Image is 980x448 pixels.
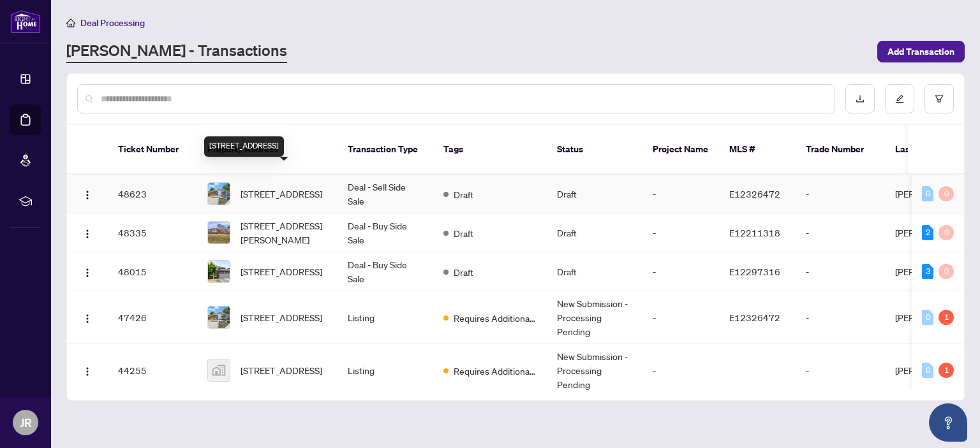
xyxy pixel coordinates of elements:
[547,213,642,252] td: Draft
[796,125,885,175] th: Trade Number
[82,314,93,324] img: Logo
[77,184,98,204] button: Logo
[939,264,954,279] div: 0
[924,84,954,113] button: filter
[922,310,933,325] div: 0
[454,187,473,201] span: Draft
[77,222,98,243] button: Logo
[845,84,875,113] button: download
[241,264,322,278] span: [STREET_ADDRESS]
[939,310,954,325] div: 1
[454,265,473,279] span: Draft
[208,359,230,381] img: thumbnail-img
[796,291,885,344] td: -
[547,291,642,344] td: New Submission - Processing Pending
[929,403,967,442] button: Open asap
[77,360,98,380] button: Logo
[922,363,933,378] div: 0
[939,225,954,240] div: 0
[197,125,338,175] th: Property Address
[20,414,32,431] span: JR
[547,175,642,213] td: Draft
[796,344,885,397] td: -
[241,187,322,201] span: [STREET_ADDRESS]
[108,175,197,213] td: 48623
[796,175,885,213] td: -
[338,291,433,344] td: Listing
[77,261,98,282] button: Logo
[547,344,642,397] td: New Submission - Processing Pending
[208,222,230,243] img: thumbnail-img
[82,229,93,239] img: Logo
[796,252,885,291] td: -
[108,213,197,252] td: 48335
[208,183,230,205] img: thumbnail-img
[454,311,537,325] span: Requires Additional Docs
[82,366,93,377] img: Logo
[80,17,145,29] span: Deal Processing
[922,225,933,240] div: 2
[108,125,197,175] th: Ticket Number
[729,266,780,277] span: E12297316
[338,125,433,175] th: Transaction Type
[887,41,954,62] span: Add Transaction
[856,94,865,103] span: download
[454,226,473,240] span: Draft
[338,252,433,291] td: Deal - Buy Side Sale
[10,10,41,33] img: logo
[77,307,98,328] button: Logo
[204,136,284,157] div: [STREET_ADDRESS]
[108,344,197,397] td: 44255
[642,344,719,397] td: -
[642,252,719,291] td: -
[82,190,93,200] img: Logo
[642,291,719,344] td: -
[642,125,719,175] th: Project Name
[82,268,93,278] img: Logo
[729,188,780,199] span: E12326472
[208,261,230,282] img: thumbnail-img
[642,213,719,252] td: -
[935,94,944,103] span: filter
[338,344,433,397] td: Listing
[433,125,547,175] th: Tags
[922,264,933,279] div: 3
[939,363,954,378] div: 1
[885,84,914,113] button: edit
[729,227,780,238] span: E12211318
[719,125,796,175] th: MLS #
[338,175,433,213] td: Deal - Sell Side Sale
[241,310,322,324] span: [STREET_ADDRESS]
[241,219,327,247] span: [STREET_ADDRESS][PERSON_NAME]
[208,307,230,328] img: thumbnail-img
[729,312,780,323] span: E12326472
[547,252,642,291] td: Draft
[66,40,287,63] a: [PERSON_NAME] - Transactions
[108,252,197,291] td: 48015
[241,363,322,377] span: [STREET_ADDRESS]
[922,186,933,201] div: 0
[108,291,197,344] td: 47426
[338,213,433,252] td: Deal - Buy Side Sale
[547,125,642,175] th: Status
[895,94,904,103] span: edit
[877,41,965,62] button: Add Transaction
[939,186,954,201] div: 0
[66,18,75,27] span: home
[642,175,719,213] td: -
[796,213,885,252] td: -
[454,364,537,378] span: Requires Additional Docs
